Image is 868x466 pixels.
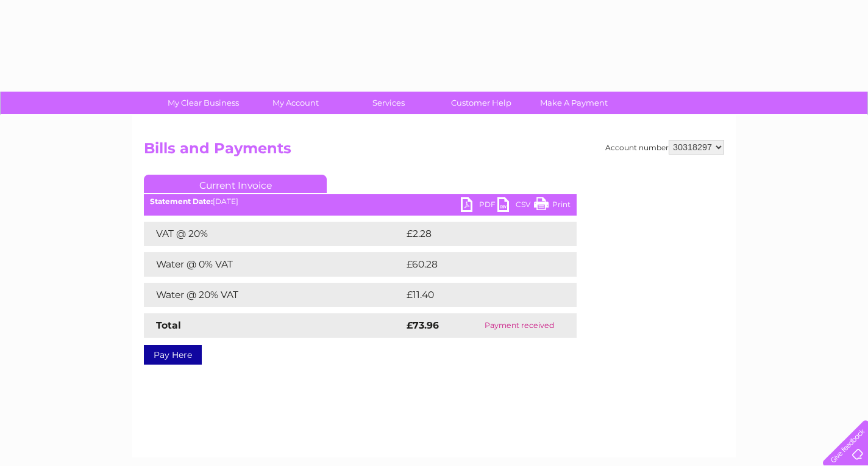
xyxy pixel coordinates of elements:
a: Current Invoice [144,175,327,193]
h2: Bills and Payments [144,140,724,163]
div: [DATE] [144,197,577,206]
td: £60.28 [404,252,552,277]
a: PDF [461,197,497,215]
td: Water @ 20% VAT [144,283,404,307]
a: Customer Help [431,92,532,114]
a: Services [338,92,439,114]
a: CSV [497,197,534,215]
b: Statement Date: [150,197,213,206]
td: Water @ 0% VAT [144,252,404,277]
a: Pay Here [144,345,202,365]
strong: £73.96 [407,319,439,331]
td: VAT @ 20% [144,222,404,246]
a: Print [534,197,571,215]
a: Make A Payment [524,92,624,114]
a: My Clear Business [153,92,254,114]
div: Account number [605,140,724,155]
strong: Total [156,319,181,331]
td: £2.28 [404,222,548,246]
td: £11.40 [404,283,550,307]
td: Payment received [462,313,577,338]
a: My Account [246,92,346,114]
